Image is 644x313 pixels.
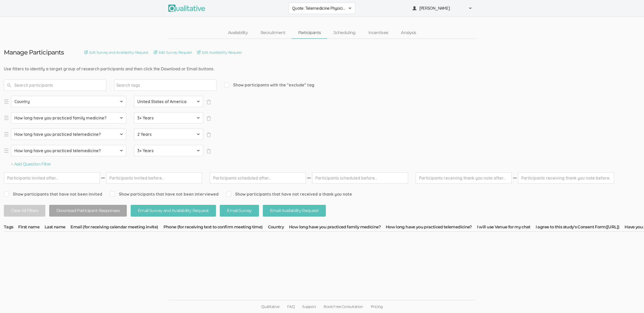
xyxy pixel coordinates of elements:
img: dash.svg [512,172,517,184]
a: Book Free Consultation [320,300,367,313]
button: + Add Question Filter [11,161,51,167]
iframe: Chat Widget [618,288,644,313]
input: Participants receiving thank you note before... [518,172,614,184]
button: Email Availability Request [263,205,326,217]
th: Tags [4,224,18,231]
span: Show participants that have not been interviewed [110,191,219,197]
button: Download Participant Responses [49,205,127,217]
a: Incentives [362,27,395,38]
th: How long have you practiced family medicine? [289,224,386,231]
button: Clear All Filters [4,205,45,217]
img: dash.svg [306,172,311,184]
input: Search tags [116,82,148,88]
a: Participants [292,27,327,38]
th: First name [18,224,45,231]
img: dash.svg [100,172,106,184]
h3: Manage Participants [4,49,64,56]
input: Participants invited after... [4,172,100,184]
a: FAQ [283,300,298,313]
button: Email Survey [220,205,259,217]
input: Participants receiving thank you note after... [416,172,512,184]
a: Edit Survey Request [154,50,192,55]
a: Pricing [367,300,387,313]
a: Recruitment [254,27,292,38]
th: I agree to this study's Consent Form([URL]) [536,224,625,231]
span: Quote: Telemedicine Physicians [292,5,345,11]
button: Email Survey and Availability Request [131,205,216,217]
a: Edit Availability Request [197,50,242,55]
span: × [206,99,211,105]
a: Qualitative [257,300,283,313]
span: Show participants that have not received a thank you note [226,191,352,197]
th: Email (for receiving calendar meeting invite) [70,224,163,231]
button: Quote: Telemedicine Physicians [289,3,355,14]
th: I will use Venue for my chat [477,224,536,231]
a: Support [298,300,320,313]
button: [PERSON_NAME] [409,3,476,14]
th: Country [268,224,289,231]
a: Edit Survey and Availability Request [84,50,149,55]
img: Qualitative [168,5,205,12]
span: Show participants that have not been invited [4,191,102,197]
th: Phone (for receiving text to confirm meeting time) [163,224,268,231]
th: Last name [45,224,70,231]
input: Participants invited before... [106,172,202,184]
span: × [206,132,211,137]
input: Participants scheduled after... [210,172,306,184]
span: × [206,149,211,154]
span: × [206,116,211,121]
a: Availability [222,27,254,38]
a: Scheduling [327,27,362,38]
input: Search participants [4,80,106,91]
a: Analysis [394,27,422,38]
input: Participants scheduled before... [312,172,408,184]
span: [PERSON_NAME] [419,5,465,11]
th: How long have you practiced telemedicine? [386,224,477,231]
span: Show participants with the "exclude" tag [224,82,314,88]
